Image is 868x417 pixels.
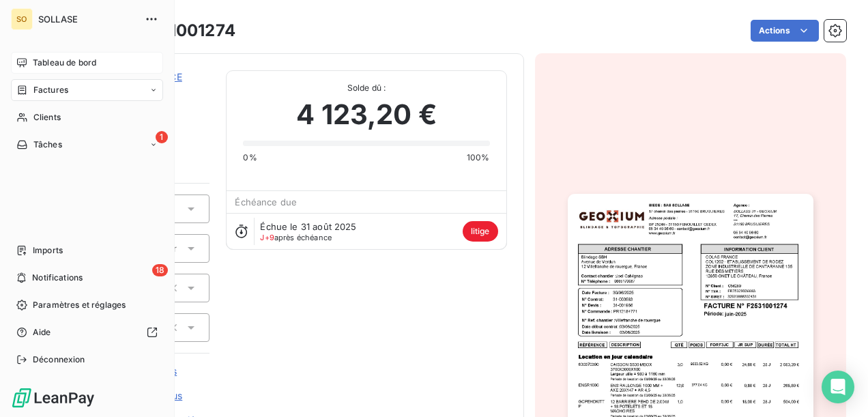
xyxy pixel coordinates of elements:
span: 0% [243,152,257,164]
span: J+9 [260,233,274,242]
span: Échéance due [235,197,297,207]
span: après échéance [260,233,332,242]
span: Déconnexion [33,354,85,366]
span: Tableau de bord [33,57,96,69]
span: Paramètres et réglages [33,299,126,311]
span: Factures [33,84,68,96]
button: Actions [751,20,819,42]
div: SO [11,8,33,30]
span: Aide [33,326,51,339]
span: 18 [152,264,168,276]
span: Clients [33,111,61,124]
h3: F2531001274 [128,18,235,43]
span: 1 [156,131,168,143]
img: Logo LeanPay [11,387,96,409]
span: litige [463,221,498,242]
span: 100% [467,152,490,164]
span: Imports [33,244,63,257]
span: Notifications [32,272,83,284]
span: Solde dû : [243,82,489,94]
a: Aide [11,321,163,343]
span: Échue le 31 août 2025 [260,221,356,232]
div: Open Intercom Messenger [822,371,854,403]
span: Tâches [33,139,62,151]
span: 4 123,20 € [296,94,437,135]
span: SOLLASE [38,14,136,25]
